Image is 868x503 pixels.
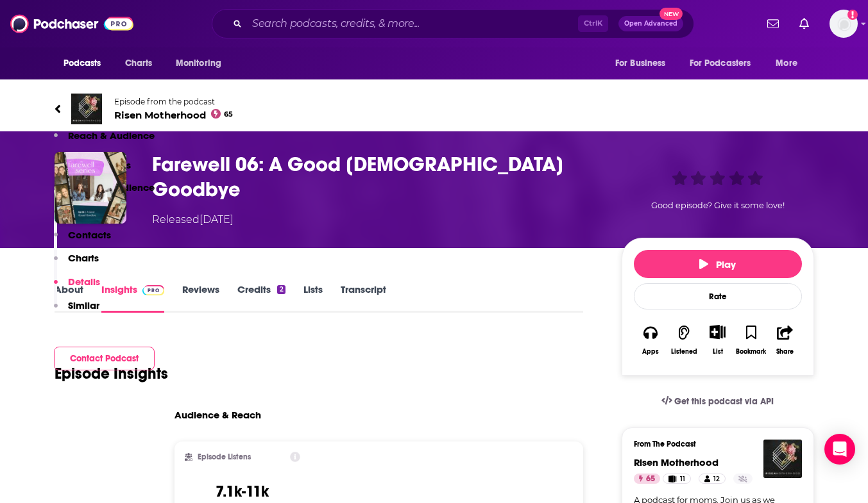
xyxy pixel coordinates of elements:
[642,348,659,356] div: Apps
[176,54,221,72] span: Monitoring
[674,396,774,407] span: Get this podcast via API
[55,364,168,383] h1: Episode Insights
[767,51,813,76] button: open menu
[152,212,234,227] div: Released [DATE]
[671,348,697,356] div: Listened
[55,51,118,76] button: open menu
[277,285,285,294] div: 2
[55,94,434,124] a: Risen MotherhoodEpisode from the podcastRisen Motherhood65
[690,54,751,72] span: For Podcasters
[768,317,801,363] button: Share
[663,474,690,484] a: 11
[224,111,233,117] span: 65
[699,258,736,270] span: Play
[763,440,802,478] img: Risen Motherhood
[341,283,386,313] a: Transcript
[634,317,667,363] button: Apps
[713,347,723,356] div: List
[634,250,802,278] button: Play
[152,152,601,202] h3: Farewell 06: A Good Gospel Goodbye
[634,474,660,484] a: 65
[634,456,719,468] a: Risen Motherhood
[699,474,726,484] a: 12
[247,13,578,34] input: Search podcasts, credits, & more...
[736,348,766,356] div: Bookmark
[713,473,720,486] span: 12
[830,10,858,38] img: User Profile
[68,276,100,288] p: Details
[776,348,794,356] div: Share
[303,283,323,313] a: Lists
[167,51,238,76] button: open menu
[660,8,683,20] span: New
[54,347,155,370] button: Contact Podcast
[174,409,261,421] h3: Audience & Reach
[55,152,126,224] img: Farewell 06: A Good Gospel Goodbye
[646,473,655,486] span: 65
[776,54,797,72] span: More
[237,283,285,313] a: Credits2
[624,21,677,27] span: Open Advanced
[198,452,251,461] h2: Episode Listens
[735,317,768,363] button: Bookmark
[634,440,792,449] h3: From The Podcast
[68,299,99,311] p: Similar
[10,12,133,36] img: Podchaser - Follow, Share and Rate Podcasts
[578,15,608,32] span: Ctrl K
[651,386,785,417] a: Get this podcast via API
[824,434,855,465] div: Open Intercom Messenger
[618,16,683,31] button: Open AdvancedNew
[830,10,858,38] button: Show profile menu
[125,54,153,72] span: Charts
[830,10,858,38] span: Logged in as Andrea1206
[117,51,160,76] a: Charts
[615,54,666,72] span: For Business
[704,325,731,339] button: Show More Button
[701,317,734,363] div: Show More ButtonList
[71,94,102,124] img: Risen Motherhood
[762,13,784,35] a: Show notifications dropdown
[651,201,785,210] span: Good episode? Give it some love!
[54,276,100,299] button: Details
[114,97,234,106] span: Episode from the podcast
[212,9,694,38] div: Search podcasts, credits, & more...
[606,51,682,76] button: open menu
[794,13,814,35] a: Show notifications dropdown
[182,283,219,313] a: Reviews
[216,482,269,501] h3: 7.1k-11k
[114,109,234,121] span: Risen Motherhood
[634,283,802,309] div: Rate
[64,54,101,72] span: Podcasts
[667,317,701,363] button: Listened
[54,299,99,323] button: Similar
[681,51,770,76] button: open menu
[680,473,685,486] span: 11
[847,10,858,20] svg: Add a profile image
